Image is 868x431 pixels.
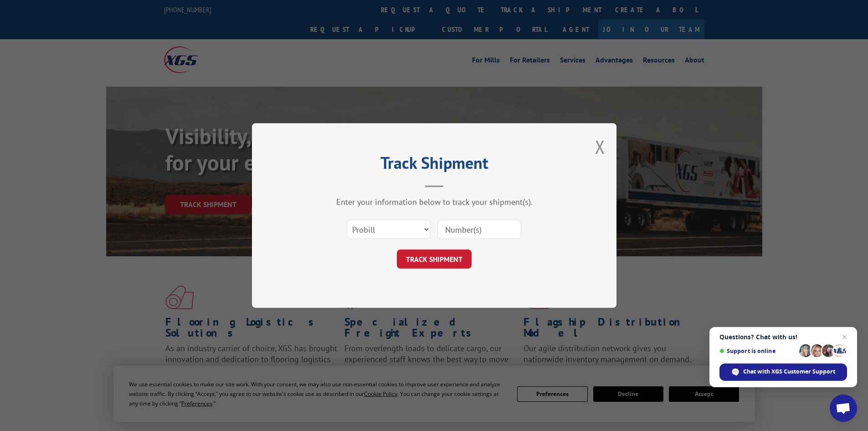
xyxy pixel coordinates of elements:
[830,395,857,422] div: Open chat
[298,197,571,207] div: Enter your information below to track your shipment(s).
[397,249,472,269] button: TRACK SHIPMENT
[437,220,521,239] input: Number(s)
[719,348,796,354] span: Support is online
[839,332,850,343] span: Close chat
[719,333,847,341] span: Questions? Chat with us!
[719,363,847,381] div: Chat with XGS Customer Support
[743,368,835,376] span: Chat with XGS Customer Support
[595,135,605,159] button: Close modal
[298,156,571,174] h2: Track Shipment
